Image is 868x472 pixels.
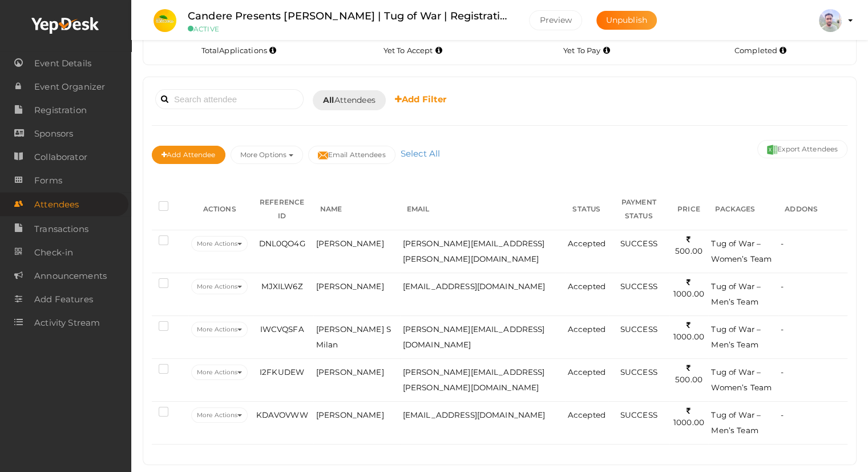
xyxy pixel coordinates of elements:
[603,47,610,54] i: Accepted by organizer and yet to make payment
[308,146,395,164] button: Email Attendees
[316,239,384,248] span: [PERSON_NAME]
[323,94,376,106] span: Attendees
[819,9,842,32] img: ACg8ocJxTL9uYcnhaNvFZuftGNHJDiiBHTVJlCXhmLL3QY_ku3qgyu-z6A=s100
[708,189,778,230] th: PACKAGES
[673,406,704,427] span: 1000.00
[620,325,657,334] span: SUCCESS
[403,239,545,263] span: [PERSON_NAME][EMAIL_ADDRESS][PERSON_NAME][DOMAIN_NAME]
[260,367,304,377] span: I2FKUDEW
[34,288,93,311] span: Add Features
[620,282,657,291] span: SUCCESS
[34,146,87,169] span: Collaborator
[620,367,657,377] span: SUCCESS
[191,407,248,423] button: More Actions
[596,11,657,30] button: Unpublish
[568,325,605,334] span: Accepted
[606,15,647,25] span: Unpublish
[711,325,761,349] span: Tug of War – Men’s Team
[188,189,251,230] th: ACTIONS
[34,265,107,287] span: Announcements
[778,189,847,230] th: ADDONS
[781,367,784,377] span: -
[191,279,248,294] button: More Actions
[34,122,73,145] span: Sponsors
[191,322,248,337] button: More Actions
[219,46,267,55] span: Applications
[34,311,100,334] span: Activity Stream
[34,99,87,122] span: Registration
[201,46,267,55] span: Total
[563,46,600,55] span: Yet To Pay
[34,218,88,241] span: Transactions
[34,193,79,216] span: Attendees
[188,8,512,25] label: Candere Presents [PERSON_NAME] | Tug of War | Registration
[398,148,443,159] a: Select All
[711,367,772,392] span: Tug of War – Women’s Team
[383,46,433,55] span: Yet To Accept
[34,75,105,98] span: Event Organizer
[757,140,847,158] button: Export Attendees
[152,146,225,164] button: Add Attendee
[620,239,657,248] span: SUCCESS
[780,47,786,54] i: Accepted and completed payment succesfully
[781,239,784,248] span: -
[608,189,669,230] th: PAYMENT STATUS
[403,325,545,349] span: [PERSON_NAME][EMAIL_ADDRESS][DOMAIN_NAME]
[256,410,308,419] span: KDAVOVWW
[529,10,582,30] button: Preview
[781,410,784,419] span: -
[568,282,605,291] span: Accepted
[675,235,703,256] span: 500.00
[323,95,334,105] b: All
[260,325,304,334] span: IWCVQSFA
[435,47,442,54] i: Yet to be accepted by organizer
[400,189,565,230] th: EMAIL
[711,410,761,435] span: Tug of War – Men’s Team
[565,189,608,230] th: STATUS
[403,367,545,392] span: [PERSON_NAME][EMAIL_ADDRESS][PERSON_NAME][DOMAIN_NAME]
[188,25,512,33] small: ACTIVE
[711,282,761,306] span: Tug of War – Men’s Team
[568,410,605,419] span: Accepted
[568,239,605,248] span: Accepted
[34,52,91,75] span: Event Details
[313,189,400,230] th: NAME
[673,321,704,342] span: 1000.00
[316,367,384,377] span: [PERSON_NAME]
[260,198,304,220] span: REFERENCE ID
[767,145,777,155] img: excel.svg
[34,241,73,264] span: Check-in
[191,365,248,380] button: More Actions
[259,239,305,248] span: DNL0QO4G
[191,236,248,251] button: More Actions
[781,325,784,334] span: -
[734,46,777,55] span: Completed
[231,146,303,164] button: More Options
[395,94,447,105] b: Add Filter
[316,325,391,349] span: [PERSON_NAME] S Milan
[620,410,657,419] span: SUCCESS
[781,282,784,291] span: -
[403,410,546,419] span: [EMAIL_ADDRESS][DOMAIN_NAME]
[673,278,704,299] span: 1000.00
[403,282,546,291] span: [EMAIL_ADDRESS][DOMAIN_NAME]
[318,150,328,161] img: mail-filled.svg
[711,239,772,263] span: Tug of War – Women’s Team
[269,47,276,54] i: Total number of applications
[261,282,302,291] span: MJXILW6Z
[316,282,384,291] span: [PERSON_NAME]
[316,410,384,419] span: [PERSON_NAME]
[568,367,605,377] span: Accepted
[155,89,304,109] input: Search attendee
[675,363,703,385] span: 500.00
[669,189,709,230] th: PRICE
[154,9,176,32] img: 0C2H5NAW_small.jpeg
[34,169,62,192] span: Forms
